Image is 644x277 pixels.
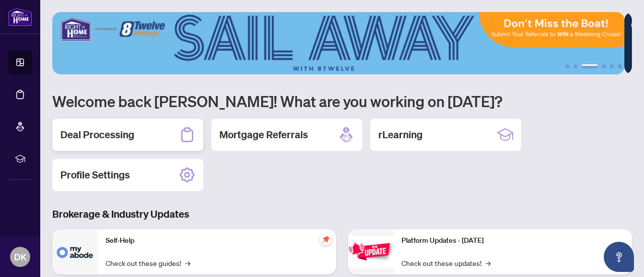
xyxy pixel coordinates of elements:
[14,250,27,264] span: DK
[60,168,130,182] h2: Profile Settings
[378,128,423,142] h2: rLearning
[610,64,614,68] button: 5
[486,257,491,268] span: →
[582,64,598,68] button: 3
[106,235,328,246] p: Self-Help
[320,233,332,245] span: pushpin
[8,8,32,26] img: logo
[219,128,308,142] h2: Mortgage Referrals
[401,257,491,268] a: Check out these updates!→
[566,64,570,68] button: 1
[401,235,624,246] p: Platform Updates - [DATE]
[52,91,632,111] h1: Welcome back [PERSON_NAME]! What are you working on [DATE]?
[602,64,606,68] button: 4
[52,12,624,74] img: Slide 2
[618,64,622,68] button: 6
[574,64,578,68] button: 2
[52,229,98,274] img: Self-Help
[185,257,190,268] span: →
[60,128,134,142] h2: Deal Processing
[604,242,634,272] button: Open asap
[348,236,393,267] img: Platform Updates - June 23, 2025
[106,257,190,268] a: Check out these guides!→
[52,207,632,221] h3: Brokerage & Industry Updates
